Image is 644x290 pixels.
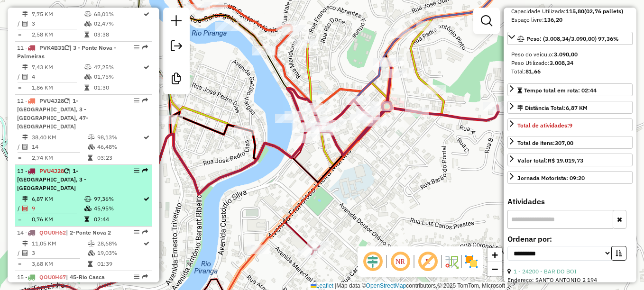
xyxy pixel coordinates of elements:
i: Total de Atividades [22,21,28,27]
td: 7,75 KM [31,9,84,19]
i: % de utilização do peso [84,196,92,202]
span: Peso: (3.008,34/3.090,00) 97,36% [526,35,619,42]
em: Rota exportada [142,274,148,280]
strong: 3.090,00 [554,51,578,58]
em: Opções [134,229,139,235]
i: % de utilização da cubagem [88,250,95,256]
i: % de utilização do peso [84,64,92,70]
i: % de utilização da cubagem [84,21,92,27]
td: / [17,142,22,152]
td: = [17,215,22,224]
i: % de utilização do peso [88,135,95,140]
strong: 307,00 [555,139,573,146]
a: Total de atividades:9 [507,118,633,131]
i: % de utilização do peso [84,11,92,17]
i: Rota otimizada [144,241,149,246]
td: = [17,153,22,163]
em: Rota exportada [142,168,148,173]
td: 47,25% [93,63,143,72]
td: 2,74 KM [31,153,87,163]
td: = [17,83,22,92]
i: Rota otimizada [144,11,149,17]
i: Total de Atividades [22,144,28,150]
span: | [335,282,336,289]
em: Opções [134,274,139,280]
td: 3,68 KM [31,259,87,269]
span: Exibir rótulo [416,250,439,273]
i: Total de Atividades [22,74,28,80]
a: OpenStreetMap [366,282,406,289]
span: | 1-[GEOGRAPHIC_DATA], 3 - [GEOGRAPHIC_DATA] [17,167,86,191]
td: / [17,204,22,213]
a: Peso: (3.008,34/3.090,00) 97,36% [507,32,633,45]
i: Distância Total [22,64,28,70]
span: 11 - [17,44,116,60]
img: Exibir/Ocultar setores [464,254,479,269]
i: Rota otimizada [144,64,149,70]
div: Endereço: SANTO ANTONIO 2 194 [507,276,633,284]
td: 3 [31,248,87,258]
strong: (02,76 pallets) [584,8,623,15]
a: Criar modelo [167,69,186,91]
span: 14 - [17,229,111,236]
td: 01:39 [97,259,143,269]
strong: 136,20 [544,16,562,23]
td: 9 [31,204,84,213]
i: Tempo total em rota [84,217,89,222]
i: Veículo já utilizado nesta sessão [64,98,69,104]
button: Ordem crescente [611,246,626,261]
td: 2,58 KM [31,30,84,39]
td: 3 [31,19,84,28]
div: Jornada Motorista: 09:20 [517,174,585,182]
td: 14 [31,142,87,152]
td: 4 [31,72,84,82]
h4: Atividades [507,197,633,206]
i: % de utilização da cubagem [84,206,92,211]
td: 97,36% [93,194,143,204]
td: 6,87 KM [31,194,84,204]
div: Valor total: [517,156,583,165]
i: Distância Total [22,135,28,140]
i: Tempo total em rota [88,155,92,161]
span: Ocultar NR [389,250,412,273]
div: Espaço livre: [511,16,629,24]
span: Ocultar deslocamento [361,250,384,273]
em: Rota exportada [142,229,148,235]
td: 19,03% [97,248,143,258]
i: Veículo já utilizado nesta sessão [64,168,69,174]
i: % de utilização da cubagem [88,144,95,150]
img: Fluxo de ruas [444,254,459,269]
strong: 115,80 [566,8,584,15]
td: / [17,19,22,28]
i: Tempo total em rota [88,261,92,267]
span: 15 - [17,273,105,281]
a: Exibir filtros [477,11,496,30]
span: | 2-Ponte Nova 2 [66,229,111,236]
i: Veículo já utilizado nesta sessão [64,45,69,51]
span: QOU0H67 [39,273,66,281]
td: / [17,72,22,82]
a: Leaflet [311,282,333,289]
div: Capacidade Utilizada: [511,7,629,16]
td: 11,05 KM [31,239,87,248]
em: Opções [134,98,139,103]
td: / [17,248,22,258]
i: Distância Total [22,241,28,246]
strong: 9 [569,122,572,129]
a: Tempo total em rota: 02:44 [507,83,633,96]
td: 03:23 [97,153,143,163]
span: Tempo total em rota: 02:44 [524,87,597,94]
span: 6,87 KM [566,104,588,111]
strong: 81,66 [525,68,541,75]
td: = [17,259,22,269]
i: Rota otimizada [144,196,149,202]
td: 01:30 [93,83,143,92]
td: 7,43 KM [31,63,84,72]
a: 1 - 24200 - BAR DO BOI [514,268,577,275]
em: Opções [134,168,139,173]
td: 02,47% [93,19,143,28]
span: PVU4J28 [39,167,64,174]
a: Nova sessão e pesquisa [167,11,186,33]
span: QOU0H62 [39,229,66,236]
span: | 45-Rio Casca [66,273,105,281]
